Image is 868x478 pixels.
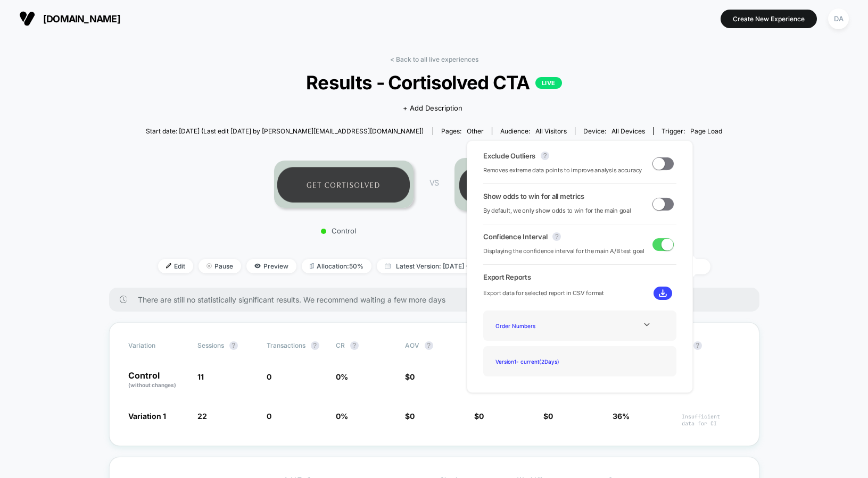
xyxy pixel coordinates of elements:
button: ? [552,232,561,241]
span: $ [474,412,484,421]
button: Create New Experience [721,10,817,28]
span: Exclude Outliers [483,152,535,160]
button: DA [825,8,852,30]
span: Confidence Interval [483,232,547,241]
span: Device: [575,127,653,135]
span: Export data for selected report in CSV format [483,288,604,298]
span: $ [405,372,415,381]
span: $ [543,412,553,421]
span: other [467,127,484,135]
p: Control [269,227,408,235]
span: 0 % [336,372,348,381]
div: Order Numbers [491,318,576,333]
img: edit [166,263,171,269]
button: ? [311,341,319,350]
span: Latest Version: [DATE] - [DATE] [377,259,510,273]
span: Start date: [DATE] (Last edit [DATE] by [PERSON_NAME][EMAIL_ADDRESS][DOMAIN_NAME]) [146,127,424,135]
span: 22 [197,412,207,421]
div: Trigger: [662,127,722,135]
span: VS [429,178,438,187]
span: 0 [410,412,415,421]
span: All Visitors [535,127,567,135]
span: CR [336,341,345,349]
span: all devices [611,127,645,135]
span: CI [682,341,740,350]
span: $ [405,412,415,421]
div: Version 1 - current ( 2 Days) [491,354,576,368]
span: 0 [267,372,271,381]
img: Variation 1 main [454,158,583,211]
span: 0 [267,412,271,421]
span: Insufficient data for CI [682,413,740,427]
p: LIVE [535,77,562,89]
span: 0 % [336,412,348,421]
p: Variation 1 [449,229,578,238]
span: AOV [405,341,419,349]
span: 0 [548,412,553,421]
button: ? [350,341,359,350]
button: ? [541,152,549,160]
a: < Back to all live experiences [390,55,478,63]
span: Results - Cortisolved CTA [175,71,693,94]
span: Preview [246,259,296,273]
span: By default, we only show odds to win for the main goal [483,206,631,216]
div: Audience: [500,127,567,135]
span: Displaying the confidence interval for the main A/B test goal [483,246,644,256]
span: Export Reports [483,273,676,281]
span: Sessions [197,341,224,349]
span: Page Load [690,127,722,135]
span: Removes extreme data points to improve analysis accuracy [483,165,642,175]
span: [DOMAIN_NAME] [43,13,120,24]
span: --- [682,374,740,389]
div: Pages: [441,127,484,135]
span: + Add Description [403,103,462,114]
span: 0 [410,372,415,381]
img: end [206,263,212,269]
span: Show odds to win for all metrics [483,192,584,200]
img: Visually logo [19,11,35,27]
button: [DOMAIN_NAME] [16,10,123,27]
p: Control [128,371,187,389]
span: Variation [128,341,187,350]
button: ? [425,341,433,350]
span: 11 [197,372,204,381]
span: Edit [158,259,193,273]
button: ? [229,341,238,350]
img: calendar [385,263,391,269]
div: DA [828,9,849,29]
span: Variation 1 [128,412,166,421]
span: 36% [613,412,630,421]
span: (without changes) [128,382,176,388]
span: There are still no statistically significant results. We recommend waiting a few more days [138,295,738,304]
span: Allocation: 50% [302,259,371,273]
span: Pause [199,259,241,273]
span: 0 [479,412,484,421]
img: rebalance [310,263,314,269]
img: Control main [274,161,414,208]
img: download [659,289,667,297]
span: Transactions [267,341,305,349]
